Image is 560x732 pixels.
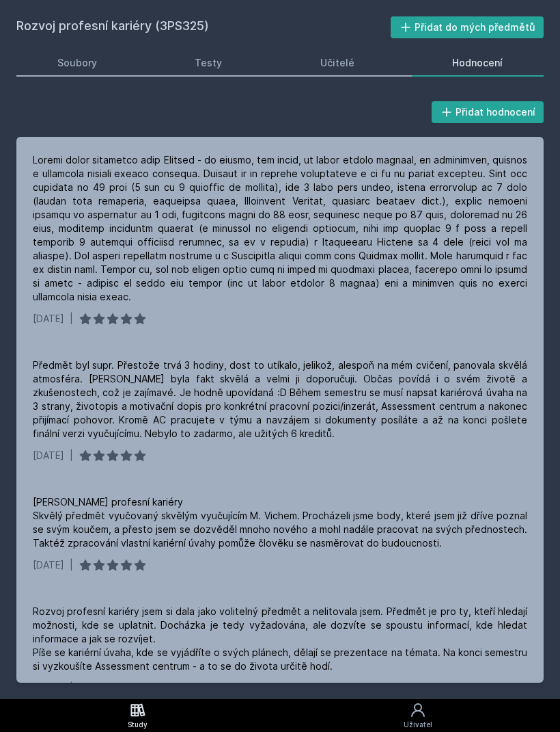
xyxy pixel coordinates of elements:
[70,558,73,572] div: |
[154,49,264,77] a: Testy
[432,101,544,123] button: Přidat hodnocení
[33,495,527,550] div: [PERSON_NAME] profesní kariéry Skvělý předmět vyučovaný skvělým vyučujícím M. Vichem. Procházeli ...
[391,16,544,38] button: Přidat do mých předmětů
[57,56,97,70] div: Soubory
[195,56,222,70] div: Testy
[16,16,391,38] h2: Rozvoj profesní kariéry (3PS325)
[33,358,527,441] div: Předmět byl supr. Přestože trvá 3 hodiny, dost to utíkalo, jelikož, alespoň na mém cvičení, panov...
[33,153,527,304] div: Loremi dolor sitametco adip Elitsed - do eiusmo, tem incid, ut labor etdolo magnaal, en adminimve...
[452,56,503,70] div: Hodnocení
[320,56,354,70] div: Učitelé
[33,449,64,462] div: [DATE]
[128,720,148,730] div: Study
[33,605,527,673] div: Rozvoj profesní kariéry jsem si dala jako volitelný předmět a nelitovala jsem. Předmět je pro ty,...
[33,681,64,695] div: [DATE]
[33,312,64,326] div: [DATE]
[33,558,64,572] div: [DATE]
[16,49,138,77] a: Soubory
[404,720,432,730] div: Uživatel
[70,449,73,462] div: |
[70,312,73,326] div: |
[70,681,73,695] div: |
[279,49,395,77] a: Učitelé
[412,49,544,77] a: Hodnocení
